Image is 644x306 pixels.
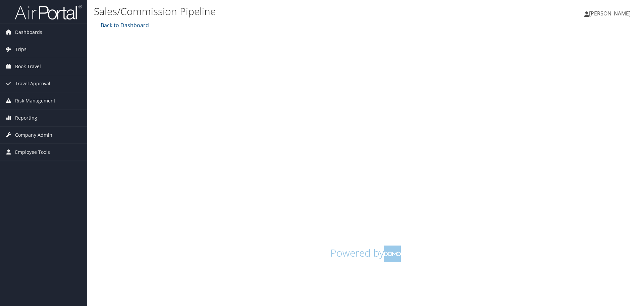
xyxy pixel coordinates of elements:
span: Travel Approval [15,75,50,92]
span: [PERSON_NAME] [589,10,631,17]
span: Employee Tools [15,144,50,161]
img: airportal-logo.png [15,4,82,20]
h1: Sales/Commission Pipeline [94,4,456,18]
a: Back to Dashboard [99,21,149,29]
span: Dashboards [15,24,42,41]
span: Trips [15,41,26,58]
span: Book Travel [15,58,41,75]
img: domo-logo.png [384,246,401,262]
h1: Powered by [99,246,632,262]
span: Risk Management [15,92,55,109]
span: Reporting [15,110,37,126]
span: Company Admin [15,127,52,143]
a: [PERSON_NAME] [584,3,637,24]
